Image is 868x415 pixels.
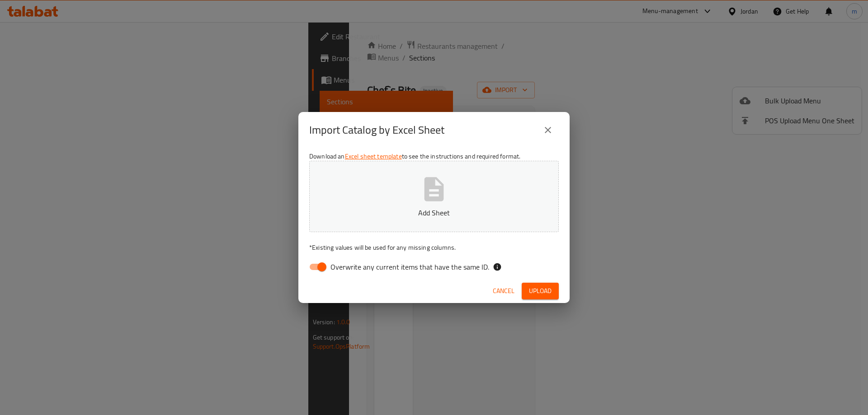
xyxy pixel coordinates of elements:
p: Existing values will be used for any missing columns. [309,243,559,252]
button: Cancel [489,283,518,299]
p: Add Sheet [323,207,545,218]
div: Download an to see the instructions and required format. [298,148,570,279]
span: Overwrite any current items that have the same ID. [330,261,489,272]
button: close [537,119,559,141]
svg: If the overwrite option isn't selected, then the items that match an existing ID will be ignored ... [493,262,502,271]
button: Add Sheet [309,161,559,232]
a: Excel sheet template [345,150,402,162]
span: Upload [529,285,552,297]
span: Cancel [493,285,514,297]
h2: Import Catalog by Excel Sheet [309,123,444,137]
button: Upload [522,283,559,299]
